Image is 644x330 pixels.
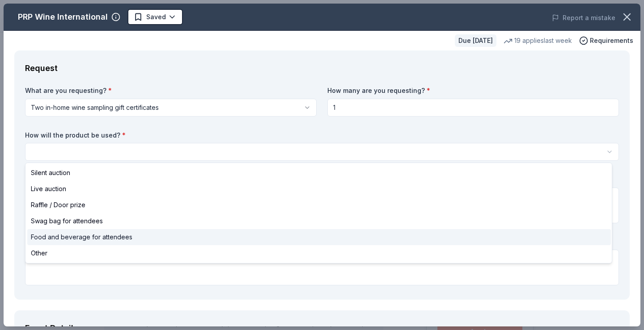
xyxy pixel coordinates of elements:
[31,248,47,259] span: Other
[31,167,70,178] span: Silent auction
[31,232,132,242] span: Food and beverage for attendees
[31,200,85,210] span: Raffle / Door prize
[154,11,226,21] span: [PERSON_NAME] Night 2026 - La Dolce Vita - Gala
[31,184,66,194] span: Live auction
[31,216,103,226] span: Swag bag for attendees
